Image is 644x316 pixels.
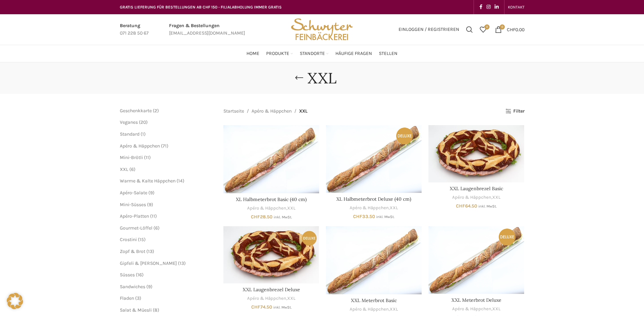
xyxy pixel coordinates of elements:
[379,47,398,60] a: Stellen
[223,107,308,115] nav: Breadcrumb
[452,306,491,312] a: Apéro & Häppchen
[243,287,300,293] a: XXL Laugenbrezel Deluxe
[120,202,146,208] a: Mini-Süsses
[116,47,528,60] div: Main navigation
[246,51,259,57] span: Home
[287,205,295,212] a: XXL
[155,225,158,231] span: 6
[350,205,389,211] a: Apéro & Häppchen
[120,307,152,313] a: Salat & Müesli
[120,249,145,254] a: Zopf & Brot
[251,304,260,310] span: CHF
[289,26,355,32] a: Site logo
[353,214,362,219] span: CHF
[120,178,176,184] a: Warme & Kalte Häppchen
[142,131,144,137] span: 1
[492,23,528,36] a: 0 CHF0.00
[120,225,152,231] a: Gourmet-Löffel
[508,5,525,9] span: KONTAKT
[428,194,524,201] div: ,
[274,215,292,219] small: inkl. MwSt.
[428,125,524,182] a: XXL Laugenbrezel Basic
[169,22,245,37] a: Infobox link
[477,2,484,12] a: Facebook social link
[120,295,134,301] a: Fladen
[148,284,151,290] span: 9
[146,155,149,160] span: 11
[308,69,336,87] h1: XXL
[350,306,389,313] a: Apéro & Häppchen
[251,214,273,220] bdi: 28.50
[251,214,260,220] span: CHF
[273,305,292,310] small: inkl. MwSt.
[120,22,149,37] a: Infobox link
[120,190,147,196] span: Apéro-Salate
[505,108,524,114] a: Filter
[507,26,515,32] span: CHF
[120,131,140,137] a: Standard
[251,304,272,310] bdi: 74.50
[353,214,375,219] bdi: 33.50
[120,272,135,278] span: Süsses
[326,226,422,294] a: XXL Meterbrot Basic
[154,108,157,114] span: 2
[493,2,501,12] a: Linkedin social link
[247,205,286,212] a: Apéro & Häppchen
[163,143,167,149] span: 71
[120,166,128,172] a: XXL
[154,307,158,313] span: 8
[300,51,325,57] span: Standorte
[120,143,160,149] span: Apéro & Häppchen
[300,47,329,60] a: Standorte
[120,108,152,114] a: Geschenkkarte
[120,155,143,160] span: Mini-Brötli
[351,297,397,303] a: XXL Meterbrot Basic
[140,237,144,242] span: 15
[507,26,525,32] bdi: 0.00
[289,14,355,45] img: Bäckerei Schwyter
[137,272,142,278] span: 16
[492,306,500,312] a: XXL
[178,178,183,184] span: 14
[223,295,319,302] div: ,
[399,27,459,32] span: Einloggen / Registrieren
[266,51,289,57] span: Produkte
[428,226,524,294] a: XXL Meterbrot Deluxe
[336,196,411,202] a: XL Halbmeterbrot Deluxe (40 cm)
[120,237,137,242] a: Crostini
[148,249,152,254] span: 13
[456,203,465,209] span: CHF
[390,306,398,313] a: XXL
[326,205,422,211] div: ,
[223,107,244,115] a: Startseite
[428,306,524,312] div: ,
[326,306,422,313] div: ,
[299,107,308,115] span: XXL
[450,185,503,192] a: XXL Laugenbrezel Basic
[504,0,528,14] div: Secondary navigation
[287,295,295,302] a: XXL
[484,2,493,12] a: Instagram social link
[476,23,490,36] a: 0
[463,23,476,36] a: Suchen
[120,260,177,266] a: Gipfeli & [PERSON_NAME]
[150,190,153,196] span: 9
[291,71,308,85] a: Go back
[376,215,394,219] small: inkl. MwSt.
[120,5,282,9] span: GRATIS LIEFERUNG FÜR BESTELLUNGEN AB CHF 150 - FILIALABHOLUNG IMMER GRATIS
[395,23,463,36] a: Einloggen / Registrieren
[452,194,491,201] a: Apéro & Häppchen
[120,119,138,125] a: Veganes
[120,213,149,219] a: Apéro-Platten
